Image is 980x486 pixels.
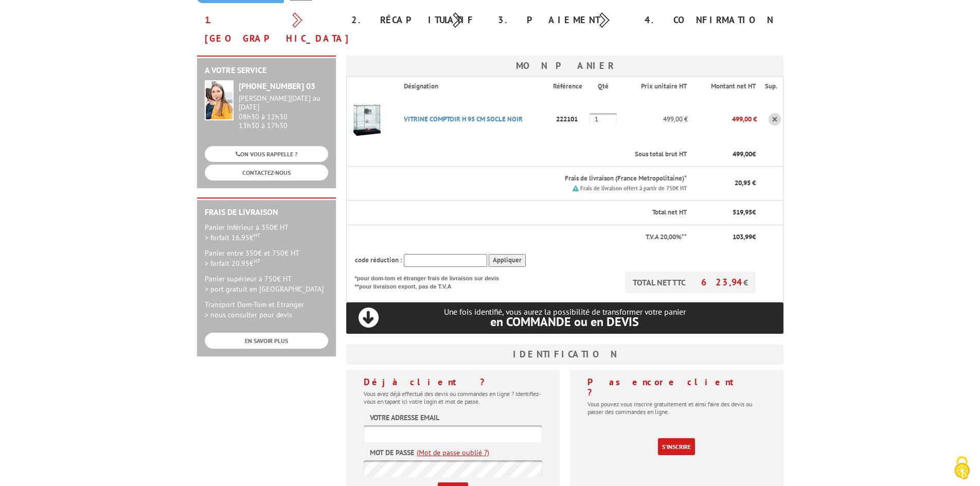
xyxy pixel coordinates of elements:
[355,232,687,242] p: T.V.A 20,00%**
[205,299,328,320] p: Transport Dom-Tom et Etranger
[355,272,509,291] p: *pour dom-tom et étranger frais de livraison sur devis **pour livraison export, pas de T.V.A
[205,333,328,349] a: EN SAVOIR PLUS
[944,451,980,486] button: Cookies (fenêtre modale)
[757,77,783,96] th: Sup.
[396,142,688,167] th: Sous total brut HT
[205,284,324,294] span: > port gratuit en [GEOGRAPHIC_DATA]
[637,11,783,29] div: 4. Confirmation
[347,99,388,140] img: VITRINE COMPTOIR H 95 CM SOCLE NOIR
[587,377,766,398] h4: Pas encore client ?
[205,208,328,217] h2: Frais de Livraison
[205,310,292,319] span: > nous consulter pour devis
[355,208,687,218] p: Total net HT
[346,307,783,328] p: Une fois identifié, vous aurez la possibilité de transformer votre panier
[630,82,687,92] p: Prix unitaire HT
[696,208,756,218] p: €
[346,56,783,76] h3: Mon panier
[404,174,687,184] p: Frais de livraison (France Metropolitaine)*
[364,390,542,405] p: Vous avez déjà effectué des devis ou commandes en ligne ? Identifiez-vous en tapant ici votre log...
[355,256,402,264] span: code réduction :
[205,233,260,242] span: > forfait 16.95€
[733,150,752,158] span: 499,00
[573,185,579,191] img: picto.png
[205,66,328,75] h2: A votre service
[733,208,752,217] span: 519,95
[733,232,752,241] span: 103,99
[580,185,687,192] small: Frais de livraison offert à partir de 750€ HT
[489,254,526,267] input: Appliquer
[587,400,766,416] p: Vous pouvez vous inscrire gratuitement et ainsi faire des devis ou passer des commandes en ligne.
[370,412,439,423] label: Votre adresse email
[364,377,542,387] h4: Déjà client ?
[346,344,783,365] h3: Identification
[696,150,756,159] p: €
[590,77,622,96] th: Qté
[658,438,695,455] a: S'inscrire
[696,232,756,242] p: €
[701,276,743,288] span: 623,94
[622,110,688,128] p: 499,00 €
[490,11,637,29] div: 3. Paiement
[404,115,523,123] a: VITRINE COMPTOIR H 95 CM SOCLE NOIR
[688,110,757,128] p: 499,00 €
[417,447,489,458] a: (Mot de passe oublié ?)
[490,314,639,330] span: en COMMANDE ou en DEVIS
[239,94,328,130] div: 08h30 à 12h30 13h30 à 17h30
[205,248,328,268] p: Panier entre 350€ et 750€ HT
[254,231,260,239] sup: HT
[205,80,234,120] img: widget-service.jpg
[205,222,328,243] p: Panier inférieur à 350€ HT
[370,447,414,458] label: Mot de passe
[205,274,328,294] p: Panier supérieur à 750€ HT
[735,178,756,187] span: 20,95 €
[205,259,260,268] span: > forfait 20.95€
[254,257,260,264] sup: HT
[197,11,344,48] div: 1. [GEOGRAPHIC_DATA]
[205,146,328,162] a: ON VOUS RAPPELLE ?
[553,110,589,128] p: 222101
[205,165,328,181] a: CONTACTEZ-NOUS
[949,455,975,481] img: Cookies (fenêtre modale)
[239,81,315,91] strong: [PHONE_NUMBER] 03
[396,77,553,96] th: Désignation
[625,272,756,293] p: TOTAL NET TTC €
[344,11,490,29] div: 2. Récapitulatif
[239,94,328,112] div: [PERSON_NAME][DATE] au [DATE]
[696,82,756,92] p: Montant net HT
[553,82,588,92] p: Référence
